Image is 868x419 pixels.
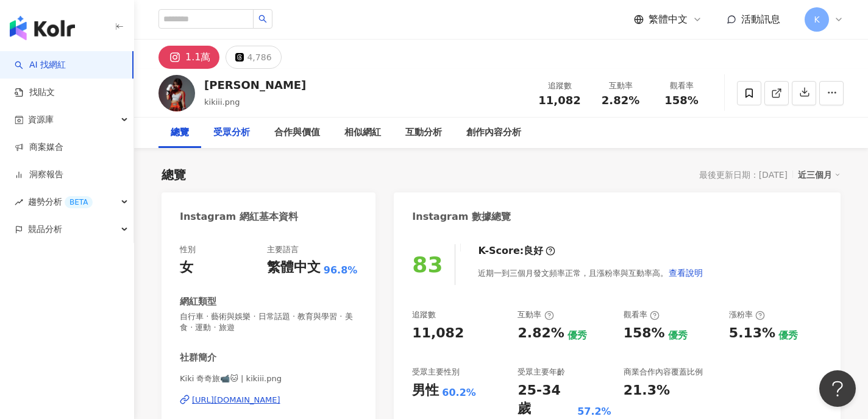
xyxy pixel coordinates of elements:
div: 觀看率 [624,309,660,320]
div: 60.2% [442,386,476,400]
div: 最後更新日期：[DATE] [699,170,788,180]
div: 11,082 [412,324,464,343]
div: 57.2% [577,405,611,418]
div: 2.82% [518,324,564,343]
div: 21.3% [624,381,670,400]
div: 4,786 [247,49,271,66]
div: [URL][DOMAIN_NAME] [192,395,280,406]
iframe: Help Scout Beacon - Open [819,370,856,407]
button: 4,786 [226,46,281,69]
div: 創作內容分析 [466,125,521,140]
span: 競品分析 [28,216,62,243]
span: 96.8% [324,264,358,277]
a: 找貼文 [15,86,55,99]
div: 受眾分析 [213,125,250,140]
div: 5.13% [729,324,775,343]
span: Kiki 奇奇旅📹🐱 | kikiii.png [180,373,357,384]
div: 社群簡介 [180,351,216,364]
div: 優秀 [668,329,688,342]
span: 活動訊息 [741,13,780,25]
div: 互動率 [597,80,644,92]
div: 158% [624,324,665,343]
div: 83 [412,252,443,277]
div: 互動率 [518,309,553,320]
button: 查看說明 [668,261,703,285]
div: 互動分析 [405,125,442,140]
img: KOL Avatar [158,75,195,111]
span: 查看說明 [669,268,703,278]
div: 1.1萬 [185,49,210,66]
div: 25-34 歲 [518,381,574,419]
div: 受眾主要性別 [412,367,460,378]
div: 相似網紅 [344,125,381,140]
span: 資源庫 [28,106,54,133]
div: 漲粉率 [729,309,765,320]
div: 觀看率 [658,80,705,92]
div: 近三個月 [798,167,841,183]
div: K-Score : [478,244,555,258]
img: logo [10,16,75,40]
span: 158% [664,94,699,107]
div: 優秀 [567,329,587,342]
span: rise [15,198,23,206]
span: 繁體中文 [649,13,688,26]
div: 近期一到三個月發文頻率正常，且漲粉率與互動率高。 [478,261,703,285]
a: [URL][DOMAIN_NAME] [180,395,357,406]
div: 總覽 [171,125,189,140]
div: 良好 [524,244,543,258]
div: 追蹤數 [536,80,583,92]
a: 洞察報告 [15,169,63,181]
span: 趨勢分析 [28,188,93,216]
div: 網紅類型 [180,295,216,308]
div: 繁體中文 [267,258,321,277]
button: 1.1萬 [158,46,219,69]
div: 總覽 [162,166,186,183]
span: 2.82% [602,94,639,107]
span: search [258,15,267,23]
div: 受眾主要年齡 [518,367,565,378]
div: 性別 [180,244,196,255]
div: 合作與價值 [274,125,320,140]
div: 優秀 [778,329,798,342]
div: 主要語言 [267,244,299,255]
a: 商案媒合 [15,141,63,153]
span: 自行車 · 藝術與娛樂 · 日常話題 · 教育與學習 · 美食 · 運動 · 旅遊 [180,311,357,333]
span: 11,082 [538,94,580,107]
div: Instagram 網紅基本資料 [180,210,298,224]
span: K [814,13,819,26]
div: BETA [65,196,93,208]
div: [PERSON_NAME] [204,77,306,93]
div: 男性 [412,381,439,400]
div: 女 [180,258,193,277]
div: Instagram 數據總覽 [412,210,511,224]
span: kikiii.png [204,97,240,107]
div: 商業合作內容覆蓋比例 [624,367,703,378]
div: 追蹤數 [412,309,436,320]
a: searchAI 找網紅 [15,59,66,71]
